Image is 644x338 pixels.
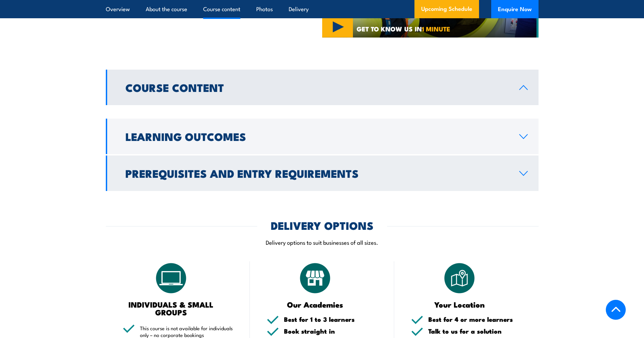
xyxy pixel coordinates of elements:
h5: Best for 4 or more learners [428,316,522,322]
h2: Course Content [125,82,508,92]
h5: Book straight in [284,328,377,334]
strong: 1 MINUTE [422,24,450,33]
span: GET TO KNOW US IN [357,26,450,32]
h3: Your Location [411,300,508,308]
a: Prerequisites and Entry Requirements [106,155,539,191]
h3: INDIVIDUALS & SMALL GROUPS [123,300,220,316]
h2: DELIVERY OPTIONS [271,220,374,230]
h3: Our Academies [267,300,364,308]
h2: Learning Outcomes [125,131,508,141]
a: Course Content [106,70,539,105]
h2: Prerequisites and Entry Requirements [125,168,508,178]
h5: Best for 1 to 3 learners [284,316,377,322]
p: Delivery options to suit businesses of all sizes. [106,238,539,246]
h5: Talk to us for a solution [428,328,522,334]
a: Learning Outcomes [106,119,539,154]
